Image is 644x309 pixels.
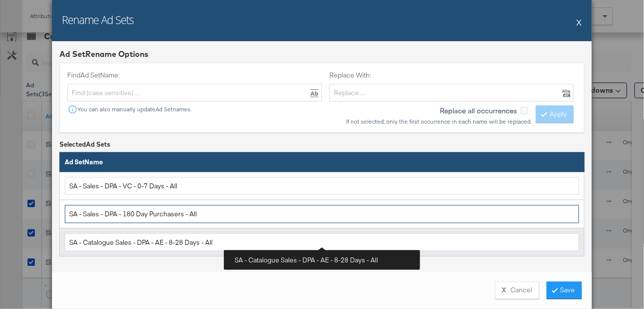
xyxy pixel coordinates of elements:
[60,153,585,172] th: Ad Set Name
[577,12,582,32] button: X
[440,105,517,115] span: Replace all occurrences
[67,71,322,80] label: Find Ad Set Name:
[59,140,585,149] div: Selected Ad Sets
[502,285,507,295] strong: X
[329,84,574,102] input: Replace ...
[495,282,539,299] button: X Cancel
[68,104,322,114] div: You can also manually update Ad Set names.
[59,49,585,60] div: Ad Set Rename Options
[65,205,579,223] input: Ad Set name
[346,118,532,125] div: If not selected, only the first occurrence in each name will be replaced.
[67,84,322,102] input: Find (case sensitive) ...
[62,12,134,27] h2: Rename Ad Sets
[329,71,574,80] label: Replace With:
[65,177,579,195] input: Ad Set name
[65,233,579,252] input: Ad Set name
[547,282,582,299] button: Save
